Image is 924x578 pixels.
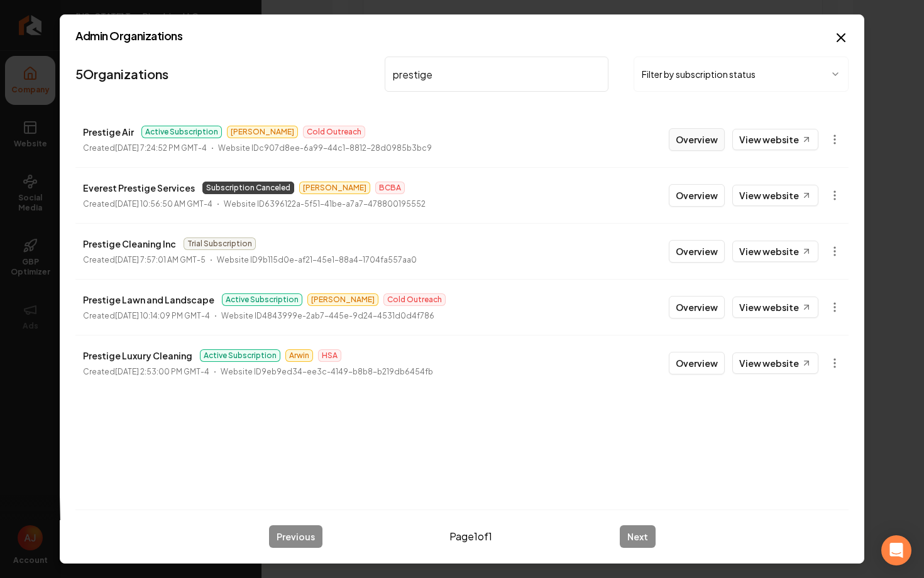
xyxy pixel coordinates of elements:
span: Active Subscription [200,349,280,362]
h2: Admin Organizations [75,30,849,41]
input: Search by name or ID [385,57,608,92]
span: Subscription Canceled [202,182,294,194]
time: [DATE] 2:53:00 PM GMT-4 [115,367,209,376]
p: Created [83,142,207,155]
span: [PERSON_NAME] [227,126,298,138]
span: [PERSON_NAME] [299,182,370,194]
p: Website ID 9b115d0e-af21-45e1-88a4-1704fa557aa0 [217,254,417,266]
span: Active Subscription [141,126,222,138]
p: Prestige Lawn and Landscape [83,292,214,307]
p: Prestige Cleaning Inc [83,236,176,251]
p: Website ID 4843999e-2ab7-445e-9d24-4531d0d4f786 [221,310,434,322]
a: View website [732,297,818,318]
p: Created [83,254,206,266]
span: HSA [318,349,341,362]
button: Overview [669,352,725,374]
a: View website [732,185,818,206]
p: Prestige Luxury Cleaning [83,348,192,363]
button: Overview [669,184,725,207]
p: Prestige Air [83,124,134,139]
span: Trial Subscription [184,237,256,250]
span: Page 1 of 1 [449,529,492,544]
span: Active Subscription [222,293,302,306]
span: Cold Outreach [383,293,446,306]
time: [DATE] 7:24:52 PM GMT-4 [115,143,207,153]
time: [DATE] 7:57:01 AM GMT-5 [115,255,206,264]
span: BCBA [375,182,405,194]
time: [DATE] 10:14:09 PM GMT-4 [115,311,210,320]
p: Everest Prestige Services [83,180,195,195]
span: [PERSON_NAME] [307,293,378,306]
p: Website ID 9eb9ed34-ee3c-4149-b8b8-b219db6454fb [221,366,433,378]
p: Created [83,198,212,210]
span: Arwin [285,349,313,362]
p: Website ID 6396122a-5f51-41be-a7a7-478800195552 [224,198,426,210]
button: Overview [669,128,725,151]
span: Cold Outreach [303,126,365,138]
p: Created [83,310,210,322]
p: Website ID c907d8ee-6a99-44c1-8812-28d0985b3bc9 [218,142,432,155]
a: View website [732,129,818,150]
a: View website [732,241,818,262]
time: [DATE] 10:56:50 AM GMT-4 [115,199,212,209]
button: Overview [669,240,725,263]
a: 5Organizations [75,65,168,83]
a: View website [732,352,818,374]
button: Overview [669,296,725,319]
p: Created [83,366,209,378]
